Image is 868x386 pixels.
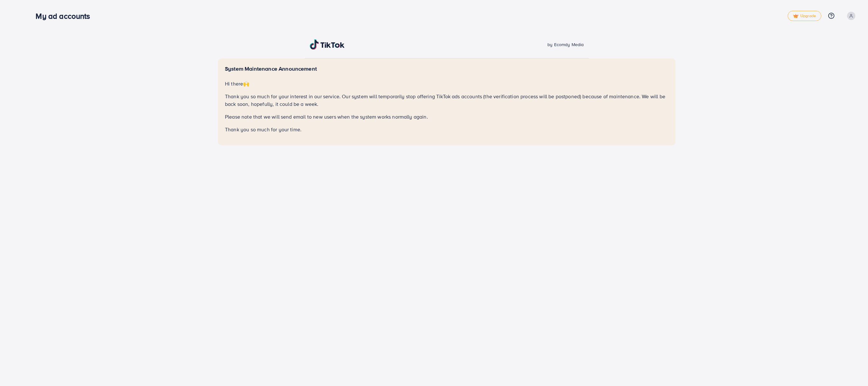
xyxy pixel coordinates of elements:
[225,93,668,108] p: Thank you so much for your interest in our service. Our system will temporarily stop offering Tik...
[793,14,798,18] img: tick
[225,80,668,87] p: Hi there
[243,80,249,87] span: 🙌
[788,11,821,21] a: tickUpgrade
[225,126,668,133] p: Thank you so much for your time.
[225,65,668,72] h5: System Maintenance Announcement
[310,39,345,50] img: TikTok
[36,11,95,21] h3: My ad accounts
[547,41,584,48] span: by Ecomdy Media
[225,113,668,121] p: Please note that we will send email to new users when the system works normally again.
[793,14,816,18] span: Upgrade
